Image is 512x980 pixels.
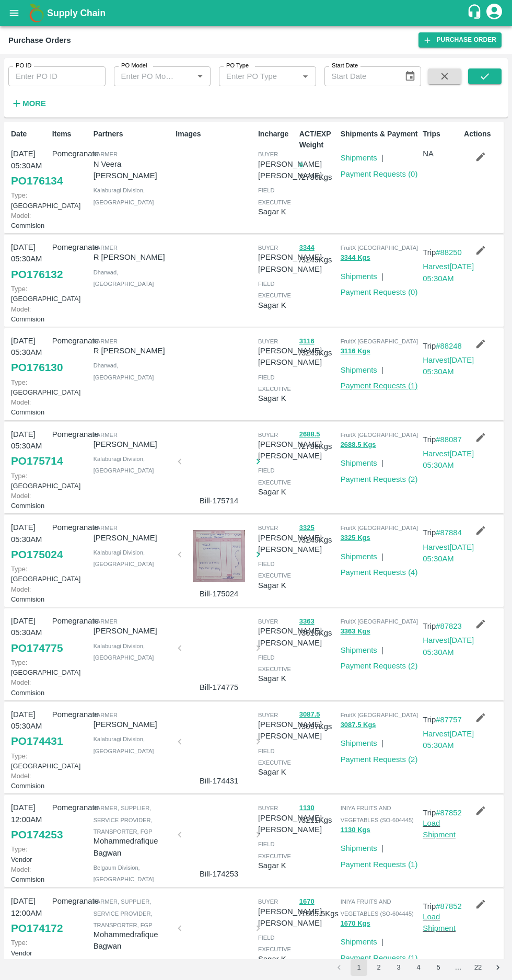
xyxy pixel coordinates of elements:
a: PO174253 [11,825,63,844]
p: Sagar K [258,486,295,498]
p: [DATE] 05:30AM [11,615,48,639]
span: Type: [11,659,27,666]
a: #87852 [436,809,462,817]
a: Payment Requests (0) [341,288,418,296]
p: [PERSON_NAME] [PERSON_NAME] [258,812,322,836]
a: PO174172 [11,919,63,938]
span: Farmer [94,151,118,157]
span: Type: [11,472,27,480]
p: Vendor [11,938,48,958]
p: Trips [423,129,460,140]
span: Type: [11,752,27,760]
p: Date [11,129,48,140]
p: [PERSON_NAME] [PERSON_NAME] [258,532,322,556]
a: #88250 [436,248,462,257]
a: Load Shipment [423,913,456,932]
strong: More [22,99,46,108]
p: [PERSON_NAME] [94,439,172,450]
p: Commision [11,491,48,511]
button: 3087.5 [299,709,320,721]
span: Farmer, Supplier, Service Provider, Transporter, FGP [94,898,153,928]
a: PO176132 [11,265,63,284]
span: FruitX [GEOGRAPHIC_DATA] [341,712,418,718]
p: Commision [11,304,48,324]
a: Shipments [341,459,377,467]
p: [GEOGRAPHIC_DATA] [11,471,48,491]
p: Mohammedrafique Bagwan [94,835,172,859]
button: More [8,95,49,112]
div: | [377,640,383,656]
p: / 2736 Kgs [299,429,336,453]
span: Dharwad , [GEOGRAPHIC_DATA] [94,269,154,287]
span: Farmer [94,525,118,531]
p: [GEOGRAPHIC_DATA] [11,190,48,210]
span: field executive [258,841,291,859]
p: Mohammedrafique Bagwan [94,929,172,952]
span: Dharwad , [GEOGRAPHIC_DATA] [94,362,154,380]
span: Kalaburagi Division , [GEOGRAPHIC_DATA] [94,549,154,567]
a: Shipments [341,938,377,946]
a: Payment Requests (1) [341,954,418,962]
span: buyer [258,805,278,811]
a: Shipments [341,366,377,374]
span: field executive [258,281,291,298]
p: Items [52,129,89,140]
span: buyer [258,525,278,531]
span: Model: [11,772,31,780]
div: … [450,963,467,973]
button: 3344 [299,242,315,254]
a: Load Shipment [423,819,456,839]
button: Open [298,70,312,83]
p: [DATE] 05:30AM [11,335,48,359]
a: Shipments [341,646,377,654]
span: field executive [258,187,291,205]
p: Pomegranate [52,522,89,533]
nav: pagination navigation [329,959,508,976]
span: Farmer [94,432,118,438]
span: INIYA FRUITS AND VEGETABLES (SO-604445) [341,805,414,823]
b: Supply Chain [47,8,106,18]
p: Vendor [11,844,48,864]
span: Farmer [94,245,118,251]
button: 3363 Kgs [341,626,370,638]
a: #88087 [436,435,462,444]
button: 3363 [299,616,315,628]
a: Payment Requests (2) [341,662,418,670]
span: Model: [11,678,31,686]
p: / 3097 Kgs [299,709,336,733]
p: [PERSON_NAME] [PERSON_NAME] [258,439,322,462]
a: Purchase Order [418,32,502,48]
span: Type: [11,378,27,386]
a: Harvest[DATE] 05:30AM [423,730,474,750]
span: Kalaburagi Division , [GEOGRAPHIC_DATA] [94,456,154,474]
img: logo [26,3,47,24]
a: Shipments [341,154,377,162]
label: PO Model [121,62,147,70]
div: account of current user [485,2,504,24]
a: Payment Requests (1) [341,860,418,869]
div: | [377,547,383,562]
span: Kalaburagi Division , [GEOGRAPHIC_DATA] [94,643,154,661]
p: [DATE] 12:00AM [11,802,48,825]
span: Model: [11,866,31,873]
button: 3116 Kgs [341,345,370,358]
p: Pomegranate [52,802,89,813]
p: [GEOGRAPHIC_DATA] [11,284,48,304]
div: | [377,267,383,282]
label: PO Type [226,62,249,70]
p: [PERSON_NAME] [PERSON_NAME] [258,625,322,649]
span: Type: [11,565,27,573]
p: N Veera [PERSON_NAME] [94,158,172,182]
span: Kalaburagi Division , [GEOGRAPHIC_DATA] [94,736,154,754]
span: Belgaum Division , [GEOGRAPHIC_DATA] [94,958,154,976]
p: ACT/EXP Weight [299,129,336,151]
span: field executive [258,467,291,485]
p: [DATE] 05:30AM [11,709,48,732]
p: Trip [423,527,474,538]
p: Sagar K [258,299,295,311]
p: NA [423,148,460,159]
a: Payment Requests (1) [341,382,418,390]
p: Sagar K [258,206,295,217]
span: field executive [258,374,291,392]
span: FruitX [GEOGRAPHIC_DATA] [341,525,418,531]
